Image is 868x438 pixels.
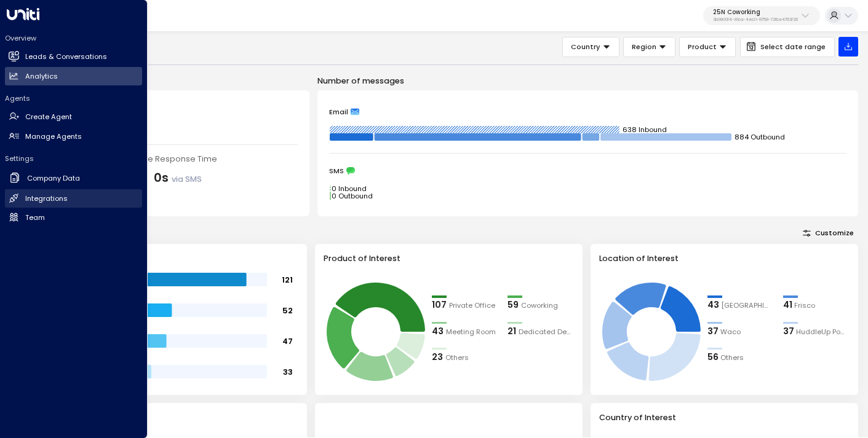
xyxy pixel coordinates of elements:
[5,108,142,127] a: Create Agent
[794,300,815,311] span: Frisco
[282,305,293,315] tspan: 52
[329,166,846,175] div: SMS
[5,208,142,227] a: Team
[783,299,792,312] div: 41
[432,351,498,364] div: 23Others
[432,325,498,338] div: 43Meeting Room
[449,300,495,311] span: Private Office
[51,103,298,114] div: Number of Inquiries
[707,299,773,312] div: 43Buffalo Grove
[5,67,142,85] a: Analytics
[783,299,849,312] div: 41Frisco
[25,131,82,142] h2: Manage Agents
[5,189,142,208] a: Integrations
[5,168,142,189] a: Company Data
[172,174,202,184] span: via SMS
[796,327,849,337] span: HuddleUp Powered by 25N Coworking
[432,299,498,312] div: 107Private Office
[51,153,298,165] div: [PERSON_NAME] Average Response Time
[324,252,573,264] h3: Product of Interest
[27,173,80,184] h2: Company Data
[432,299,447,312] div: 107
[713,17,798,22] p: 3b9800f4-81ca-4ec0-8758-72fbe4763f36
[329,108,348,116] span: Email
[25,71,58,82] h2: Analytics
[720,353,744,363] span: Others
[5,93,142,103] h2: Agents
[783,325,794,338] div: 37
[623,37,675,57] button: Region
[5,154,142,163] h2: Settings
[735,132,785,142] tspan: 884 Outbound
[508,325,516,338] div: 21
[707,325,719,338] div: 37
[332,184,367,194] tspan: 0 Inbound
[5,127,142,146] a: Manage Agents
[720,327,741,337] span: Waco
[707,299,719,312] div: 43
[25,194,68,204] h2: Integrations
[39,75,309,87] p: Engagement Metrics
[508,299,573,312] div: 59Coworking
[707,351,773,364] div: 56Others
[703,6,820,26] button: 25N Coworking3b9800f4-81ca-4ec0-8758-72fbe4763f36
[519,327,574,337] span: Dedicated Desk
[679,37,736,57] button: Product
[432,325,444,338] div: 43
[508,325,573,338] div: 21Dedicated Desk
[688,41,717,52] span: Product
[623,125,667,135] tspan: 638 Inbound
[721,300,773,311] span: Buffalo Grove
[432,351,443,364] div: 23
[740,37,835,57] button: Select date range
[5,48,142,66] a: Leads & Conversations
[317,75,858,87] p: Number of messages
[562,37,619,57] button: Country
[521,300,558,311] span: Coworking
[282,335,293,346] tspan: 47
[798,226,858,240] button: Customize
[5,33,142,43] h2: Overview
[783,325,849,338] div: 37HuddleUp Powered by 25N Coworking
[25,213,45,223] h2: Team
[48,412,298,423] h3: Range of Area
[445,353,469,363] span: Others
[760,43,826,51] span: Select date range
[154,170,202,187] div: 0s
[707,325,773,338] div: 37Waco
[571,41,600,52] span: Country
[446,327,496,337] span: Meeting Room
[25,112,72,122] h2: Create Agent
[707,351,719,364] div: 56
[713,9,798,16] p: 25N Coworking
[282,274,293,284] tspan: 121
[48,252,298,264] h3: Range of Team Size
[599,252,849,264] h3: Location of Interest
[25,52,107,62] h2: Leads & Conversations
[599,412,849,423] h3: Country of Interest
[332,191,373,201] tspan: 0 Outbound
[508,299,519,312] div: 59
[632,41,656,52] span: Region
[283,366,293,377] tspan: 33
